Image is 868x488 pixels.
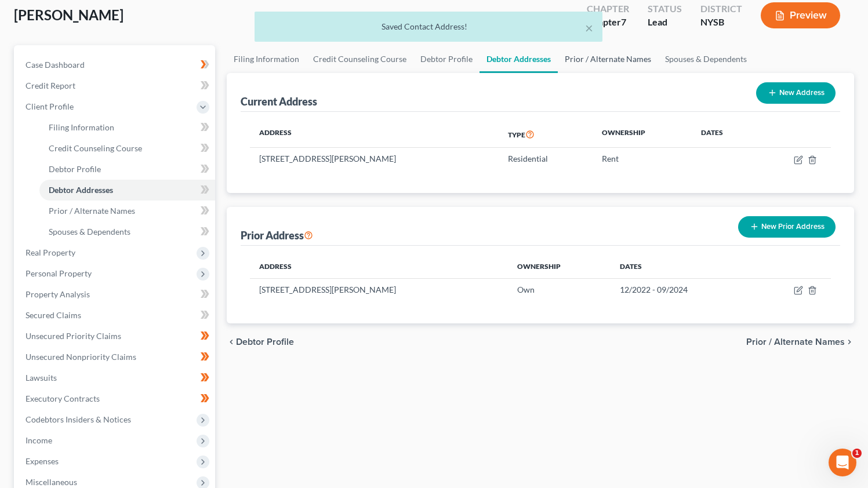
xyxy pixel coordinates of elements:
th: Ownership [508,255,611,278]
div: Status [648,2,682,16]
span: Spouses & Dependents [49,227,130,236]
div: Saved Contact Address! [264,21,593,32]
a: Spouses & Dependents [39,221,215,242]
td: [STREET_ADDRESS][PERSON_NAME] [250,278,507,300]
a: Prior / Alternate Names [558,45,658,73]
a: Case Dashboard [16,54,215,75]
div: Chapter [587,2,629,16]
span: Lawsuits [26,373,57,383]
a: Prior / Alternate Names [39,201,215,221]
td: [STREET_ADDRESS][PERSON_NAME] [250,148,499,170]
span: Filing Information [49,122,114,132]
span: Debtor Addresses [49,185,113,195]
span: Credit Counseling Course [49,143,142,153]
span: Credit Report [26,81,75,90]
button: New Address [756,82,836,104]
span: Miscellaneous [26,477,77,487]
a: Debtor Addresses [39,180,215,201]
td: Residential [499,148,593,170]
a: Unsecured Priority Claims [16,326,215,347]
a: Secured Claims [16,305,215,326]
span: Property Analysis [26,289,90,299]
i: chevron_right [845,337,854,347]
button: New Prior Address [738,216,836,238]
span: Codebtors Insiders & Notices [26,414,131,424]
button: chevron_left Debtor Profile [227,337,294,347]
span: Expenses [26,456,59,466]
a: Credit Report [16,75,215,96]
span: Unsecured Priority Claims [26,331,121,341]
a: Credit Counseling Course [39,138,215,159]
td: Own [508,278,611,300]
iframe: Intercom live chat [829,449,856,476]
span: Client Profile [26,101,74,111]
i: chevron_left [227,337,236,347]
td: Rent [593,148,692,170]
span: Debtor Profile [236,337,294,347]
a: Executory Contracts [16,388,215,409]
a: Filing Information [227,45,306,73]
span: Personal Property [26,268,92,278]
span: Unsecured Nonpriority Claims [26,352,136,362]
span: 1 [852,449,862,458]
div: District [700,2,742,16]
span: Executory Contracts [26,394,100,403]
span: Real Property [26,247,75,257]
button: Preview [761,2,840,28]
a: Debtor Profile [39,159,215,180]
button: Prior / Alternate Names chevron_right [746,337,854,347]
a: Spouses & Dependents [658,45,754,73]
th: Address [250,121,499,148]
a: Filing Information [39,117,215,138]
span: Income [26,435,52,445]
span: Prior / Alternate Names [746,337,845,347]
a: Unsecured Nonpriority Claims [16,347,215,367]
span: Secured Claims [26,310,81,320]
a: Debtor Addresses [480,45,558,73]
span: Prior / Alternate Names [49,206,135,216]
th: Dates [692,121,757,148]
span: [PERSON_NAME] [14,6,124,23]
th: Dates [611,255,754,278]
span: Case Dashboard [26,60,85,70]
a: Lawsuits [16,367,215,388]
button: × [585,21,593,35]
div: Prior Address [241,228,313,242]
div: Current Address [241,94,317,108]
td: 12/2022 - 09/2024 [611,278,754,300]
th: Address [250,255,507,278]
a: Property Analysis [16,284,215,305]
span: Debtor Profile [49,164,101,174]
th: Ownership [593,121,692,148]
th: Type [499,121,593,148]
a: Debtor Profile [413,45,480,73]
a: Credit Counseling Course [306,45,413,73]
